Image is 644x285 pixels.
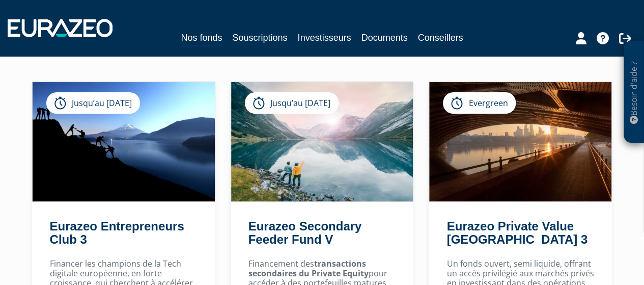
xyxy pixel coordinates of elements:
[8,19,113,37] img: 1732889491-logotype_eurazeo_blanc_rvb.png
[628,46,640,138] p: Besoin d'aide ?
[297,31,351,45] a: Investisseurs
[33,82,215,201] img: Eurazeo Entrepreneurs Club 3
[248,219,362,246] a: Eurazeo Secondary Feeder Fund V
[418,31,463,45] a: Conseillers
[248,258,369,279] strong: transactions secondaires du Private Equity
[443,92,516,114] div: Evergreen
[50,219,184,246] a: Eurazeo Entrepreneurs Club 3
[361,31,408,45] a: Documents
[446,219,587,246] a: Eurazeo Private Value [GEOGRAPHIC_DATA] 3
[232,31,287,45] a: Souscriptions
[231,82,413,201] img: Eurazeo Secondary Feeder Fund V
[46,92,140,114] div: Jusqu’au [DATE]
[245,92,339,114] div: Jusqu’au [DATE]
[429,82,611,201] img: Eurazeo Private Value Europe 3
[181,31,222,46] a: Nos fonds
